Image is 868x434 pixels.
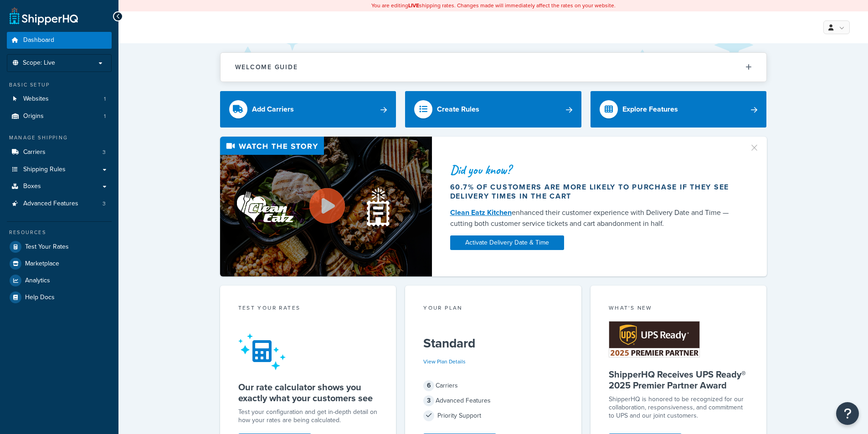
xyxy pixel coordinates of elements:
a: Clean Eatz Kitchen [450,207,512,218]
p: ShipperHQ is honored to be recognized for our collaboration, responsiveness, and commitment to UP... [609,395,749,420]
h2: Welcome Guide [235,64,298,71]
img: Video thumbnail [220,137,432,276]
button: Welcome Guide [221,53,766,82]
li: Websites [7,91,112,107]
span: 3 [103,148,106,156]
div: What's New [609,304,749,314]
div: Resources [7,229,112,236]
li: Origins [7,108,112,125]
li: Carriers [7,144,112,161]
div: Add Carriers [252,103,294,116]
div: 60.7% of customers are more likely to purchase if they see delivery times in the cart [450,183,738,201]
a: Origins1 [7,108,112,125]
span: 1 [104,95,106,103]
div: Test your configuration and get in-depth detail on how your rates are being calculated. [238,408,378,424]
a: Analytics [7,272,112,289]
div: Basic Setup [7,81,112,89]
span: 6 [423,380,434,391]
div: enhanced their customer experience with Delivery Date and Time — cutting both customer service ti... [450,207,738,229]
a: Explore Features [591,91,767,128]
span: Boxes [23,183,41,190]
div: Priority Support [423,409,563,422]
a: Activate Delivery Date & Time [450,235,564,250]
span: Scope: Live [23,59,55,67]
button: Open Resource Center [836,402,859,425]
a: Create Rules [405,91,581,128]
a: Advanced Features3 [7,195,112,212]
a: Marketplace [7,255,112,272]
div: Your Plan [423,304,563,314]
span: 3 [103,200,106,208]
span: Websites [23,95,49,103]
span: 3 [423,395,434,406]
h5: Standard [423,336,563,351]
span: Advanced Features [23,200,78,208]
span: Carriers [23,148,46,156]
span: Shipping Rules [23,166,66,174]
div: Carriers [423,379,563,392]
div: Create Rules [437,103,479,116]
a: View Plan Details [423,357,466,366]
a: Carriers3 [7,144,112,161]
a: Dashboard [7,32,112,49]
span: Origins [23,112,44,120]
div: Test your rates [238,304,378,314]
h5: ShipperHQ Receives UPS Ready® 2025 Premier Partner Award [609,369,749,391]
span: 1 [104,112,106,120]
span: Test Your Rates [25,243,69,251]
a: Shipping Rules [7,161,112,178]
span: Dashboard [23,36,54,44]
a: Help Docs [7,289,112,306]
a: Boxes [7,178,112,195]
span: Analytics [25,277,50,285]
div: Manage Shipping [7,134,112,142]
b: LIVE [408,1,419,10]
span: Marketplace [25,260,59,268]
div: Did you know? [450,163,738,176]
div: Advanced Features [423,394,563,407]
h5: Our rate calculator shows you exactly what your customers see [238,382,378,403]
a: Websites1 [7,91,112,107]
span: Help Docs [25,294,55,301]
div: Explore Features [622,103,678,116]
a: Test Your Rates [7,239,112,255]
li: Advanced Features [7,195,112,212]
a: Add Carriers [220,91,396,128]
